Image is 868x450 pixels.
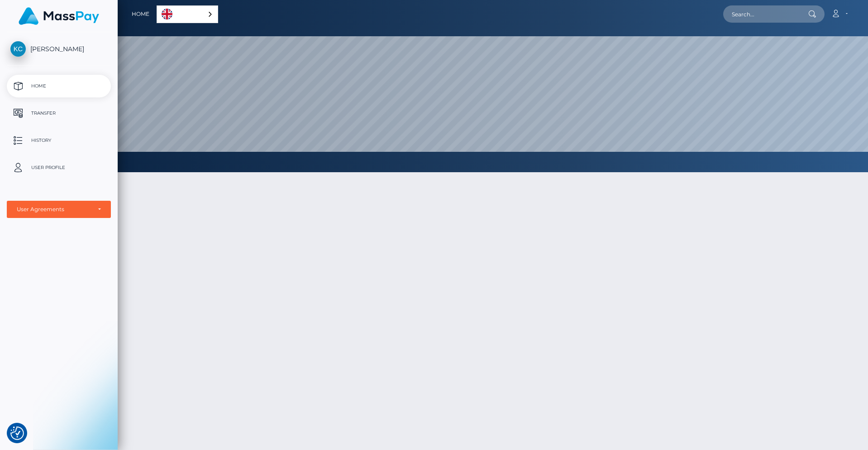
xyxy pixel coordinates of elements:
[7,75,111,97] a: Home
[157,5,218,23] aside: Language selected: English
[7,102,111,125] a: Transfer
[7,129,111,152] a: History
[10,134,107,147] p: History
[132,5,149,24] a: Home
[10,79,107,93] p: Home
[10,426,24,440] button: Consent Preferences
[10,161,107,174] p: User Profile
[7,156,111,179] a: User Profile
[17,206,91,213] div: User Agreements
[19,7,99,25] img: MassPay
[7,201,111,218] button: User Agreements
[723,5,808,23] input: Search...
[10,106,107,120] p: Transfer
[10,426,24,440] img: Revisit consent button
[157,6,218,23] a: English
[7,45,111,53] span: [PERSON_NAME]
[157,5,218,23] div: Language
